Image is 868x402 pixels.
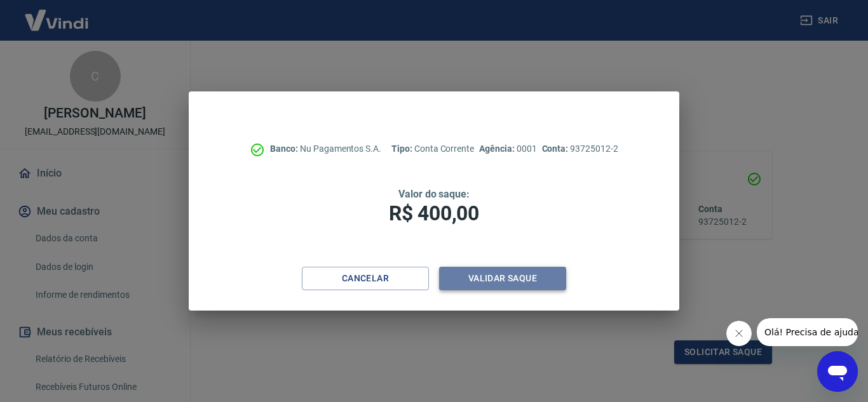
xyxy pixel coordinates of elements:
[398,188,470,200] span: Valor do saque:
[817,351,858,392] iframe: Botão para abrir a janela de mensagens
[542,144,571,154] span: Conta:
[391,144,414,154] span: Tipo:
[726,321,752,346] iframe: Fechar mensagem
[391,142,474,156] p: Conta Corrente
[302,267,429,290] button: Cancelar
[8,9,107,19] span: Olá! Precisa de ajuda?
[389,201,479,225] span: R$ 400,00
[757,318,858,346] iframe: Mensagem da empresa
[479,142,536,156] p: 0001
[542,142,618,156] p: 93725012-2
[270,142,381,156] p: Nu Pagamentos S.A.
[479,144,517,154] span: Agência:
[439,267,566,290] button: Validar saque
[270,144,300,154] span: Banco:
